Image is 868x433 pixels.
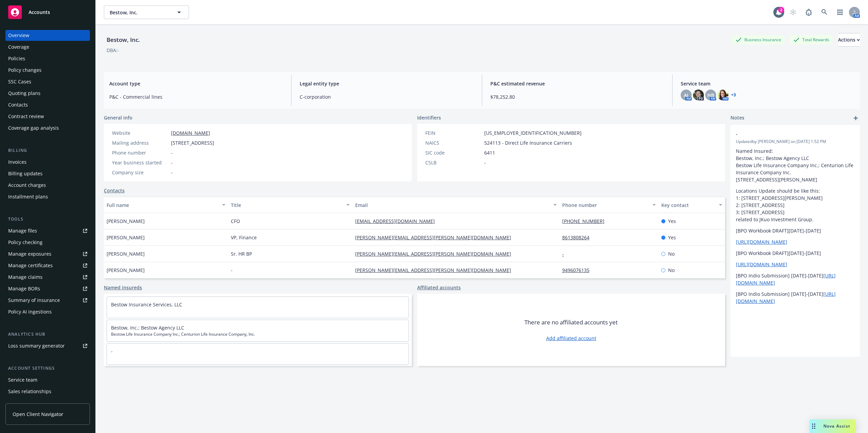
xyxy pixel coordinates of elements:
div: Manage exposures [8,248,51,259]
a: Manage files [5,225,90,236]
span: 524113 - Direct Life Insurance Carriers [484,139,572,146]
span: General info [104,114,132,121]
div: Coverage gap analysis [8,123,59,133]
span: Open Client Navigator [13,411,63,418]
a: Overview [5,30,90,41]
a: Invoices [5,157,90,167]
a: Installment plans [5,191,90,202]
span: AJ [684,92,688,99]
div: Billing [5,147,90,154]
span: Yes [668,234,676,241]
a: [PERSON_NAME][EMAIL_ADDRESS][PERSON_NAME][DOMAIN_NAME] [355,234,517,241]
a: Policies [5,53,90,64]
div: DBA: - [107,47,119,54]
h1: 1: [STREET_ADDRESS][PERSON_NAME] [736,194,854,202]
button: Title [228,197,352,213]
div: Loss summary generator [8,340,65,351]
div: SIC code [425,149,482,156]
div: Analytics hub [5,331,90,338]
a: Contacts [104,187,125,194]
button: Phone number [559,197,659,213]
span: No [668,267,675,274]
a: add [852,114,860,122]
span: Accounts [29,10,50,15]
a: 9496076135 [562,267,595,273]
div: SSC Cases [8,76,31,87]
div: Summary of insurance [8,295,60,306]
div: Policy checking [8,237,43,248]
div: Key contact [661,202,715,209]
div: Bestow, Inc. [104,35,143,44]
a: Policy AI ingestions [5,306,90,317]
span: 6411 [484,149,495,156]
div: Billing updates [8,168,43,179]
span: [US_EMPLOYER_IDENTIFICATION_NUMBER] [484,129,582,137]
div: Service team [8,374,37,385]
a: Related accounts [5,398,90,408]
h1: 2: [STREET_ADDRESS] [736,202,854,209]
span: $78,252.80 [490,93,664,100]
span: Bestow, Inc. [110,9,169,16]
div: Mailing address [112,139,168,146]
span: - [736,130,837,138]
a: Manage exposures [5,248,90,259]
p: related to JKuo Investment Group. [736,216,854,223]
span: P&C - Commercial lines [109,93,283,100]
a: SSC Cases [5,76,90,87]
a: Policy changes [5,65,90,76]
div: Coverage [8,42,29,52]
h1: 3: [STREET_ADDRESS] [736,209,854,216]
span: CFO [231,218,240,225]
div: Manage claims [8,272,43,283]
div: Overview [8,30,29,41]
a: Named insureds [104,284,142,291]
div: Account settings [5,365,90,372]
div: Year business started [112,159,168,166]
span: Notes [730,114,744,122]
button: Full name [104,197,228,213]
p: [BPO Workbook DRAFT][DATE]-[DATE] [736,227,854,234]
a: Policy checking [5,237,90,248]
span: C-corporation [300,93,473,100]
div: Website [112,129,168,137]
a: Contacts [5,99,90,110]
a: Accounts [5,3,90,22]
span: Updated by [PERSON_NAME] on [DATE] 1:52 PM [736,139,854,145]
span: [PERSON_NAME] [107,218,145,225]
div: 2 [778,7,784,13]
span: [PERSON_NAME] [107,250,145,257]
div: Policy AI ingestions [8,306,52,317]
span: Account type [109,80,283,87]
a: Add affiliated account [546,335,596,342]
img: photo [693,90,704,100]
p: Locations Update should be like this: [736,187,854,194]
div: Phone number [112,149,168,156]
p: [BPO Indio Submission] [DATE]-[DATE] [736,272,854,286]
span: Identifiers [417,114,441,121]
div: Total Rewards [790,35,833,44]
a: Billing updates [5,168,90,179]
div: Drag to move [809,419,818,433]
span: - [231,267,233,274]
a: Manage certificates [5,260,90,271]
div: Business Insurance [732,35,785,44]
p: [BPO Indio Submission] [DATE]-[DATE] [736,290,854,305]
span: - [484,159,486,166]
a: Report a Bug [802,5,816,19]
a: [PERSON_NAME][EMAIL_ADDRESS][PERSON_NAME][DOMAIN_NAME] [355,251,517,257]
span: - [171,159,173,166]
div: Policies [8,53,25,64]
div: Invoices [8,157,27,167]
a: Contract review [5,111,90,122]
div: Actions [838,33,860,46]
span: Legal entity type [300,80,473,87]
p: [BPO Workbook DRAFT][DATE]-[DATE] [736,250,854,257]
span: [PERSON_NAME] [107,267,145,274]
a: 8613808264 [562,234,595,241]
a: Affiliated accounts [417,284,461,291]
a: Bestow Insurance Services, LLC [111,301,182,308]
div: Policy changes [8,65,42,76]
span: - [171,169,173,176]
div: Company size [112,169,168,176]
a: - [562,251,569,257]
